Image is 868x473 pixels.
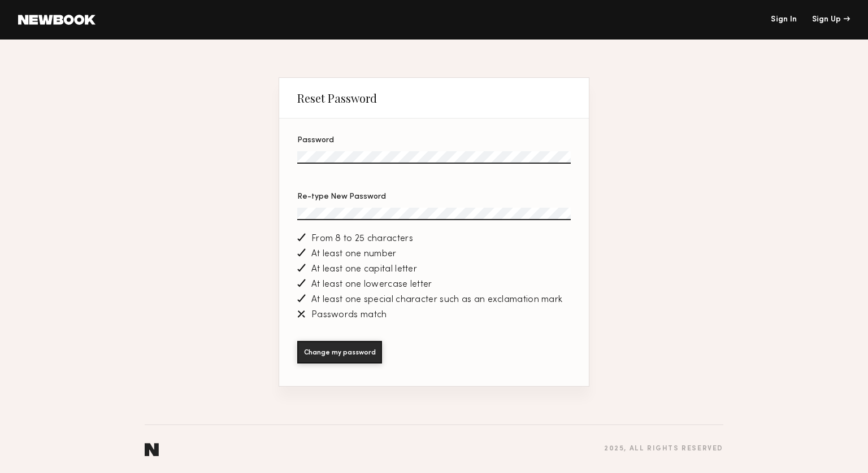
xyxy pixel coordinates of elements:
[311,310,387,320] span: Passwords match
[311,280,432,290] span: At least one lowercase letter
[297,341,382,363] button: Change my password
[604,445,723,453] div: 2025 , all rights reserved
[311,249,397,259] span: At least one number
[297,137,571,144] div: Password
[311,234,413,244] span: From 8 to 25 characters
[311,295,562,305] span: At least one special character such as an exclamation mark
[297,208,571,220] input: Re-type New Password
[771,16,797,24] a: Sign In
[812,16,850,24] div: Sign Up
[297,193,571,201] div: Re-type New Password
[311,265,417,274] span: At least one capital letter
[297,151,571,164] input: Password
[297,91,377,105] div: Reset Password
